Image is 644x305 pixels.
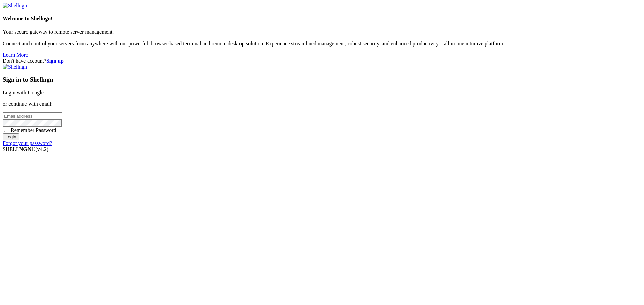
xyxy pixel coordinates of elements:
a: Sign up [46,58,64,64]
p: Connect and control your servers from anywhere with our powerful, browser-based terminal and remo... [3,41,641,47]
p: or continue with email: [3,101,641,107]
b: NGN [19,146,32,152]
div: Don't have account? [3,58,641,64]
h3: Sign in to Shellngn [3,76,641,83]
span: 4.2.0 [36,146,49,152]
a: Forgot your password? [3,140,52,146]
p: Your secure gateway to remote server management. [3,29,641,35]
a: Login with Google [3,90,44,95]
input: Login [3,133,19,140]
img: Shellngn [3,3,27,9]
h4: Welcome to Shellngn! [3,16,641,22]
img: Shellngn [3,64,27,70]
span: Remember Password [11,127,56,133]
a: Learn More [3,52,28,58]
input: Email address [3,112,62,120]
span: SHELL © [3,146,48,152]
input: Remember Password [4,128,8,132]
